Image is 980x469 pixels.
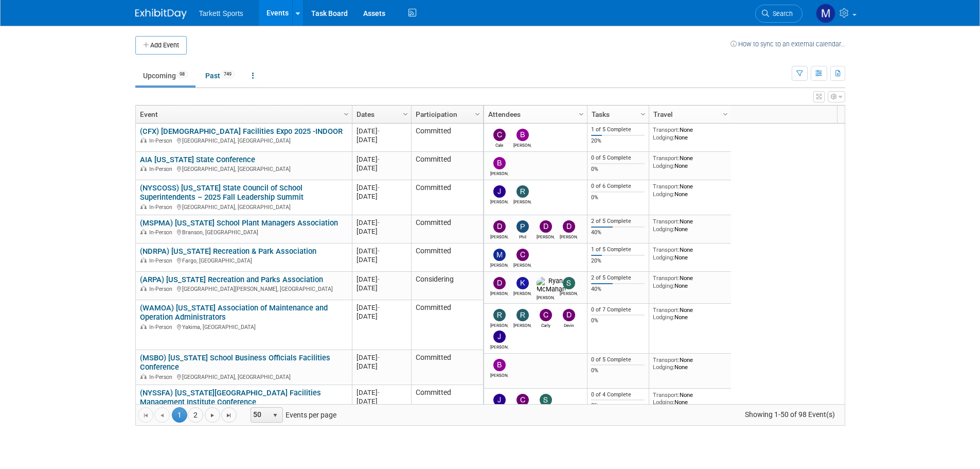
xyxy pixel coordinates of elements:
div: None None [653,274,727,289]
div: 20% [591,137,645,145]
span: Column Settings [577,110,585,118]
span: Search [769,10,793,18]
div: [DATE] [357,362,406,371]
img: In-Person Event [140,257,147,263]
div: Matthew Cole [490,261,508,268]
div: Phil Dorman [513,233,531,239]
div: Carly Neilson [537,321,555,328]
a: AIA [US_STATE] State Conference [140,155,255,164]
span: In-Person [149,166,175,172]
span: Transport: [653,126,680,133]
div: [DATE] [357,218,406,227]
span: Column Settings [401,110,409,118]
div: 0 of 5 Complete [591,356,645,363]
img: Robin Ernst [516,309,529,321]
div: None None [653,183,727,198]
img: Ryan McMahan [537,277,566,293]
span: - [378,155,380,163]
div: 0% [591,194,645,201]
div: [DATE] [357,397,406,406]
td: Committed [411,215,483,244]
img: In-Person Event [140,166,147,171]
span: - [378,354,380,361]
img: Sean Martin [540,394,552,406]
div: Ryan Conroy [513,198,531,204]
span: 50 [251,408,269,422]
div: [DATE] [357,388,406,397]
a: Upcoming98 [135,66,195,85]
img: James Traynor [493,331,506,343]
img: Reed McNeil [493,309,506,321]
div: 0 of 6 Complete [591,183,645,190]
div: None None [653,306,727,321]
div: 2 of 5 Complete [591,218,645,225]
td: Committed [411,385,483,420]
span: Go to the last page [225,411,233,420]
a: Dates [357,106,404,123]
a: Go to the last page [221,407,237,423]
span: - [378,304,380,311]
div: None None [653,246,727,261]
a: Column Settings [637,106,649,121]
div: [DATE] [357,284,406,292]
div: None None [653,391,727,406]
img: Cody Gustafson [516,249,529,261]
a: Column Settings [576,106,587,121]
a: Column Settings [472,106,483,121]
div: [DATE] [357,127,406,135]
a: Column Settings [341,106,352,121]
div: [DATE] [357,255,406,264]
div: Robin Ernst [513,321,531,328]
a: Go to the first page [138,407,153,423]
a: Event [140,106,345,123]
span: Transport: [653,306,680,314]
div: Brad Wallace [513,141,531,148]
div: 40% [591,286,645,293]
div: Bernie Mulvaney [490,169,508,176]
img: Phil Dorman [516,220,529,233]
img: Devin Baker [563,309,575,321]
a: (WAMOA) [US_STATE] Association of Maintenance and Operation Administrators [140,303,328,322]
div: Branson, [GEOGRAPHIC_DATA] [140,228,347,236]
img: Brad Wallace [516,129,529,141]
div: [GEOGRAPHIC_DATA], [GEOGRAPHIC_DATA] [140,136,347,145]
td: Committed [411,124,483,152]
img: David Ross [493,277,506,289]
div: Fargo, [GEOGRAPHIC_DATA] [140,256,347,265]
a: (NYSSFA) [US_STATE][GEOGRAPHIC_DATA] Facilities Management Institute Conference [140,388,321,407]
span: In-Person [149,374,175,380]
span: Lodging: [653,314,674,321]
img: In-Person Event [140,374,147,379]
img: In-Person Event [140,137,147,143]
div: None None [653,126,727,141]
span: Column Settings [639,110,647,118]
span: Lodging: [653,282,674,289]
span: Lodging: [653,190,674,198]
div: [DATE] [357,192,406,201]
div: 1 of 5 Complete [591,246,645,253]
img: In-Person Event [140,286,147,291]
div: Kevin Fontaine [513,289,531,296]
a: Past749 [198,66,242,85]
img: In-Person Event [140,324,147,329]
div: 0 of 7 Complete [591,306,645,314]
img: ExhibitDay [135,9,187,19]
div: Blake Centers [490,371,508,378]
a: (CFX) [DEMOGRAPHIC_DATA] Facilities Expo 2025 -INDOOR [140,127,343,136]
img: Blake Centers [493,359,506,371]
span: - [378,389,380,396]
a: (MSBO) [US_STATE] School Business Officials Facilities Conference [140,353,330,372]
span: In-Person [149,229,175,236]
div: Jeff Sackman [490,198,508,204]
div: [GEOGRAPHIC_DATA], [GEOGRAPHIC_DATA] [140,202,347,211]
span: Column Settings [721,110,729,118]
span: select [271,411,279,420]
td: Committed [411,152,483,180]
img: Matthew Cole [493,249,506,261]
span: Lodging: [653,398,674,406]
img: In-Person Event [140,229,147,234]
img: Carly Neilson [540,309,552,321]
div: Reed McNeil [490,321,508,328]
div: 0% [591,166,645,173]
span: 749 [221,71,235,78]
